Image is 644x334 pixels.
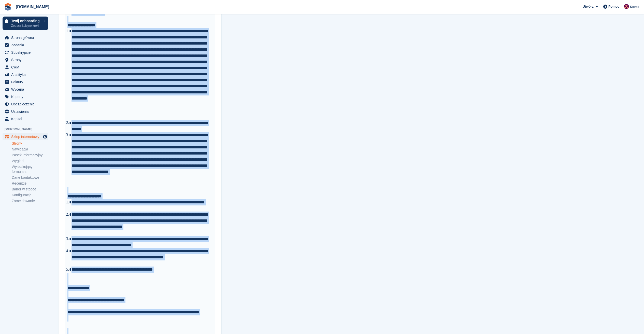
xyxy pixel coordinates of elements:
[11,49,42,56] span: Subskrypcje
[11,34,42,41] span: Strona główna
[624,4,629,9] img: Mateusz Kacwin
[12,141,48,146] a: Strony
[12,187,48,192] a: Baner w stopce
[12,159,48,163] a: Wygląd
[5,127,51,132] span: [PERSON_NAME]
[4,3,12,11] img: stora-icon-8386f47178a22dfd0bd8f6a31ec36ba5ce8667c1dd55bd0f319d3a0aa187defe.svg
[12,175,48,180] a: Dane kontaktowe
[11,133,42,140] span: Sklep internetowy
[11,56,42,63] span: Strony
[11,19,41,23] p: Twój onboarding
[11,108,42,115] span: Ustawienia
[582,4,593,9] span: Utwórz
[11,86,42,93] span: Wycena
[3,17,48,30] a: Twój onboarding Zobacz kolejne kroki
[3,56,48,63] a: menu
[3,101,48,108] a: menu
[3,108,48,115] a: menu
[3,64,48,71] a: menu
[11,41,42,49] span: Zadania
[3,49,48,56] a: menu
[11,71,42,78] span: Analityka
[12,147,48,152] a: Nawigacja
[11,78,42,86] span: Faktury
[3,93,48,100] a: menu
[42,134,48,140] a: Podgląd sklepu
[12,199,48,203] a: Zameldowanie
[3,41,48,49] a: menu
[3,86,48,93] a: menu
[12,193,48,198] a: Konfiguracja
[11,93,42,100] span: Kupony
[3,115,48,122] a: menu
[3,133,48,140] a: menu
[12,181,48,186] a: Recenzje
[11,23,41,28] p: Zobacz kolejne kroki
[3,71,48,78] a: menu
[630,4,639,9] span: Konto
[11,101,42,108] span: Ubezpieczenie
[11,64,42,71] span: CRM
[3,34,48,41] a: menu
[12,153,48,158] a: Pasek informacyjny
[12,164,48,174] a: Wyskakujący formularz
[14,3,51,11] a: [DOMAIN_NAME]
[11,115,42,122] span: Kapitał
[608,4,619,9] span: Pomoc
[3,78,48,86] a: menu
